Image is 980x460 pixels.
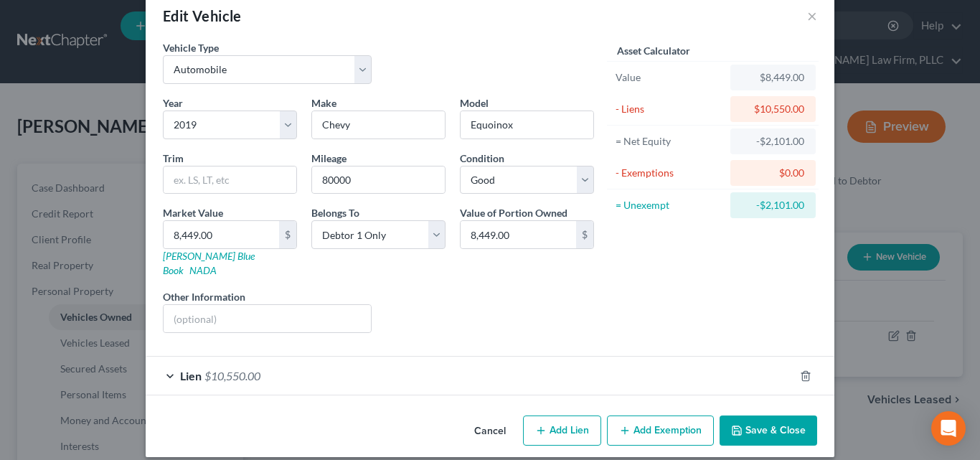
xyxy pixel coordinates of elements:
input: (optional) [164,305,371,332]
label: Asset Calculator [617,43,690,58]
div: $ [576,221,593,248]
div: $8,449.00 [742,70,804,85]
div: $10,550.00 [742,102,804,116]
div: Edit Vehicle [163,6,242,26]
span: Lien [180,369,202,382]
input: 0.00 [461,221,576,248]
button: Add Lien [523,416,601,446]
div: = Net Equity [616,134,724,149]
input: 0.00 [164,221,279,248]
div: -$2,101.00 [742,134,804,149]
input: ex. Altima [461,111,593,139]
button: Add Exemption [607,416,714,446]
label: Condition [460,151,504,166]
span: Make [311,97,336,109]
div: Open Intercom Messenger [931,411,966,446]
input: ex. Nissan [312,111,445,139]
div: = Unexempt [616,198,724,212]
label: Mileage [311,151,347,166]
div: - Exemptions [616,166,724,180]
a: [PERSON_NAME] Blue Book [163,250,255,276]
div: Value [616,70,724,85]
button: Cancel [463,417,517,446]
button: Save & Close [720,416,817,446]
div: $0.00 [742,166,804,180]
span: Belongs To [311,207,359,219]
span: $10,550.00 [204,369,260,382]
button: × [807,7,817,24]
label: Trim [163,151,184,166]
input: -- [312,166,445,194]
label: Year [163,95,183,111]
label: Other Information [163,289,245,304]
label: Market Value [163,205,223,220]
a: NADA [189,264,217,276]
input: ex. LS, LT, etc [164,166,296,194]
label: Vehicle Type [163,40,219,55]
label: Value of Portion Owned [460,205,567,220]
div: -$2,101.00 [742,198,804,212]
div: - Liens [616,102,724,116]
div: $ [279,221,296,248]
label: Model [460,95,489,111]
